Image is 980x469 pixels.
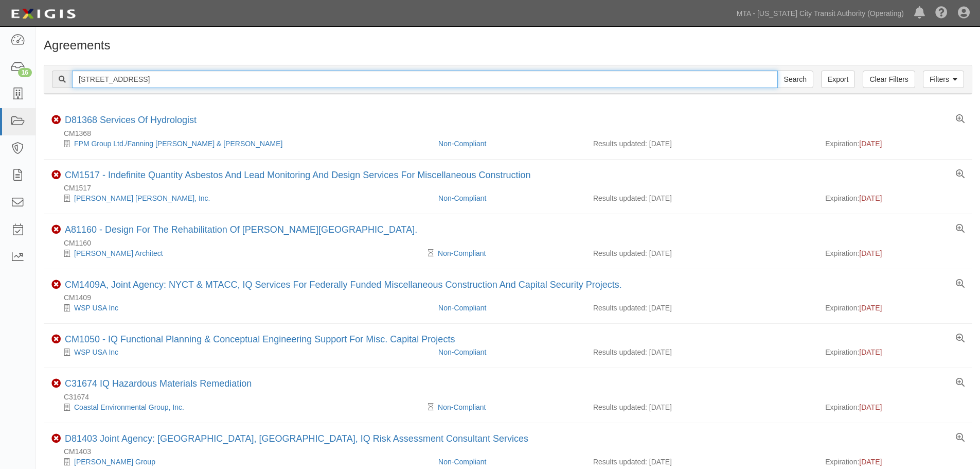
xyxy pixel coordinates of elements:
[825,402,965,412] div: Expiration:
[51,280,61,289] i: Non-Compliant
[51,138,431,149] div: FPM Group Ltd./Fanning Phillips & Molnar
[593,457,810,467] div: Results updated: [DATE]
[74,458,155,466] a: [PERSON_NAME] Group
[65,280,622,291] div: CM1409A, Joint Agency: NYCT & MTACC, IQ Services For Federally Funded Miscellaneous Construction ...
[438,458,486,466] a: Non-Compliant
[65,334,455,345] div: CM1050 - IQ Functional Planning & Conceptual Engineering Support For Misc. Capital Projects
[65,224,417,235] a: A81160 - Design For The Rehabilitation Of [PERSON_NAME][GEOGRAPHIC_DATA].
[74,249,163,257] a: [PERSON_NAME] Architect
[438,140,486,148] a: Non-Compliant
[821,71,855,88] a: Export
[956,334,965,343] a: View results summary
[438,403,486,411] a: Non-Compliant
[825,457,965,467] div: Expiration:
[859,348,882,356] span: [DATE]
[956,280,965,289] a: View results summary
[859,194,882,202] span: [DATE]
[65,115,197,125] a: D81368 Services Of Hydrologist
[65,280,622,290] a: CM1409A, Joint Agency: NYCT & MTACC, IQ Services For Federally Funded Miscellaneous Construction ...
[438,348,486,356] a: Non-Compliant
[51,446,972,457] div: CM1403
[593,193,810,203] div: Results updated: [DATE]
[65,334,455,344] a: CM1050 - IQ Functional Planning & Conceptual Engineering Support For Misc. Capital Projects
[859,403,882,411] span: [DATE]
[65,433,528,444] a: D81403 Joint Agency: [GEOGRAPHIC_DATA], [GEOGRAPHIC_DATA], IQ Risk Assessment Consultant Services
[65,170,530,180] a: CM1517 - Indefinite Quantity Asbestos And Lead Monitoring And Design Services For Miscellaneous C...
[825,347,965,357] div: Expiration:
[923,71,964,88] a: Filters
[65,170,530,181] div: CM1517 - Indefinite Quantity Asbestos And Lead Monitoring And Design Services For Miscellaneous C...
[65,433,528,445] div: D81403 Joint Agency: NYCT, MNRR, IQ Risk Assessment Consultant Services
[74,304,118,312] a: WSP USA Inc
[51,115,61,125] i: Non-Compliant
[732,3,909,24] a: MTA - [US_STATE] City Transit Authority (Operating)
[51,379,61,388] i: Non-Compliant
[859,304,882,312] span: [DATE]
[859,140,882,148] span: [DATE]
[65,378,252,389] a: C31674 IQ Hazardous Materials Remediation
[51,170,61,180] i: Non-Compliant
[956,115,965,124] a: View results summary
[51,248,431,258] div: Richard Dattner Architect
[51,238,972,248] div: CM1160
[51,225,61,234] i: Non-Compliant
[74,140,282,148] a: FPM Group Ltd./Fanning [PERSON_NAME] & [PERSON_NAME]
[428,404,434,411] i: Pending Review
[859,249,882,257] span: [DATE]
[593,138,810,149] div: Results updated: [DATE]
[51,402,431,412] div: Coastal Environmental Group, Inc.
[74,403,184,411] a: Coastal Environmental Group, Inc.
[8,5,79,23] img: logo-5460c22ac91f19d4615b14bd174203de0afe785f0fc80cf4dbbc73dc1793850b.png
[825,303,965,313] div: Expiration:
[51,335,61,344] i: Non-Compliant
[65,378,252,390] div: C31674 IQ Hazardous Materials Remediation
[859,458,882,466] span: [DATE]
[593,248,810,258] div: Results updated: [DATE]
[825,248,965,258] div: Expiration:
[72,71,778,88] input: Search
[51,347,431,357] div: WSP USA Inc
[65,115,197,126] div: D81368 Services Of Hydrologist
[51,193,431,203] div: Parsons Brinckerhoff, Inc.
[593,303,810,313] div: Results updated: [DATE]
[51,457,431,467] div: Louis Berger Group
[777,71,813,88] input: Search
[935,7,948,20] i: Help Center - Complianz
[438,249,486,257] a: Non-Compliant
[51,434,61,443] i: Non-Compliant
[956,224,965,234] a: View results summary
[51,292,972,303] div: CM1409
[593,402,810,412] div: Results updated: [DATE]
[74,348,118,356] a: WSP USA Inc
[863,71,915,88] a: Clear Filters
[956,378,965,388] a: View results summary
[51,183,972,193] div: CM1517
[65,224,417,236] div: A81160 - Design For The Rehabilitation Of Myrtle-wyckoff Station Complex.
[51,303,431,313] div: WSP USA Inc
[44,39,972,52] h1: Agreements
[438,194,486,202] a: Non-Compliant
[825,138,965,149] div: Expiration:
[825,193,965,203] div: Expiration:
[74,194,210,202] a: [PERSON_NAME] [PERSON_NAME], Inc.
[51,128,972,138] div: CM1368
[956,433,965,443] a: View results summary
[593,347,810,357] div: Results updated: [DATE]
[438,304,486,312] a: Non-Compliant
[18,68,32,77] div: 16
[956,170,965,179] a: View results summary
[51,392,972,402] div: C31674
[428,250,434,257] i: Pending Review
